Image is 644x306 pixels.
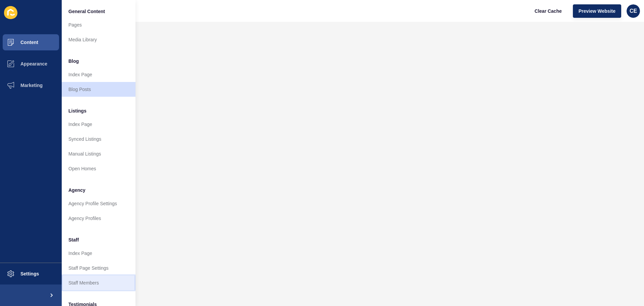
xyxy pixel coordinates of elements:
span: Blog [68,58,79,64]
a: Open Homes [62,161,136,176]
a: Synced Listings [62,132,136,146]
a: Media Library [62,32,136,47]
span: Agency [68,187,86,193]
button: Clear Cache [529,4,568,18]
a: Agency Profiles [62,211,136,226]
a: Staff Members [62,275,136,290]
span: CE [630,8,637,14]
span: Clear Cache [535,8,562,14]
span: Listings [68,107,87,114]
a: Pages [62,17,136,32]
span: Staff [68,236,79,243]
a: Index Page [62,117,136,132]
a: Agency Profile Settings [62,196,136,211]
span: General Content [68,8,105,15]
a: Blog Posts [62,82,136,97]
button: Preview Website [573,4,621,18]
a: Staff Page Settings [62,261,136,275]
a: Index Page [62,246,136,261]
span: Preview Website [579,8,615,14]
a: Index Page [62,67,136,82]
a: Manual Listings [62,146,136,161]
